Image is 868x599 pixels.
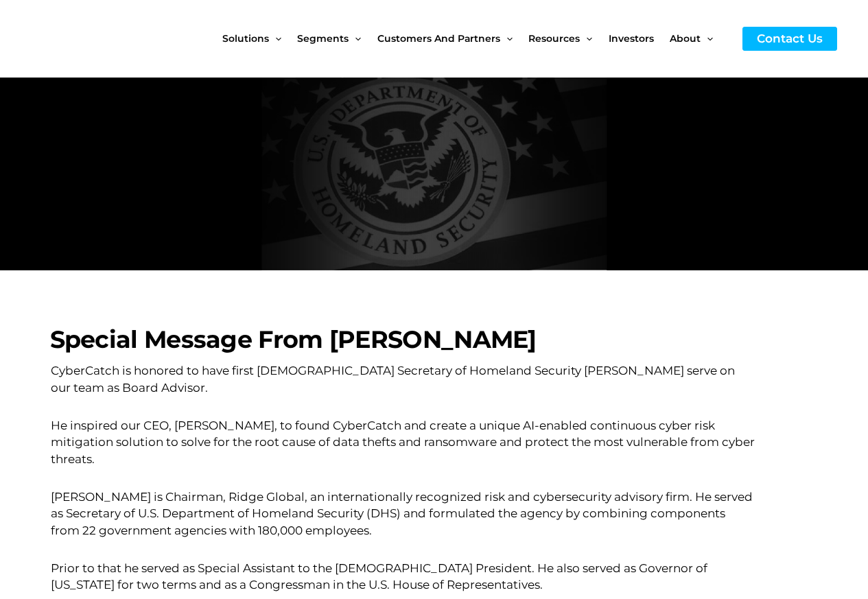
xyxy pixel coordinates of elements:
span: Menu Toggle [701,10,713,67]
p: [PERSON_NAME] is Chairman, Ridge Global, an internationally recognized risk and cybersecurity adv... [51,489,755,539]
span: About [670,10,701,67]
span: Segments [297,10,349,67]
span: Menu Toggle [500,10,513,67]
span: Investors [609,10,654,67]
h2: Special Message From [PERSON_NAME] [50,324,819,355]
a: Contact Us [742,27,837,51]
span: Resources [528,10,580,67]
a: Investors [609,10,670,67]
span: Menu Toggle [580,10,592,67]
span: Solutions [222,10,269,67]
span: Customers and Partners [377,10,500,67]
p: Prior to that he served as Special Assistant to the [DEMOGRAPHIC_DATA] President. He also served ... [51,560,755,594]
span: Menu Toggle [349,10,361,67]
img: CyberCatch [24,10,189,67]
span: Menu Toggle [269,10,281,67]
nav: Site Navigation: New Main Menu [222,10,729,67]
p: He inspired our CEO, [PERSON_NAME], to found CyberCatch and create a unique AI-enabled continuous... [51,417,755,468]
p: CyberCatch is honored to have first [DEMOGRAPHIC_DATA] Secretary of Homeland Security [PERSON_NAM... [51,362,755,397]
